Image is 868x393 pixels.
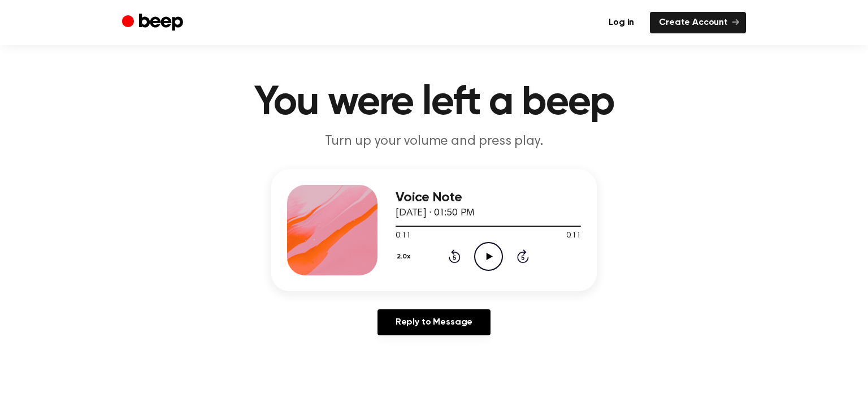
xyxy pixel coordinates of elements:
span: 0:11 [566,230,581,242]
p: Turn up your volume and press play. [217,132,651,151]
a: Beep [122,12,186,34]
button: 2.0x [396,247,415,266]
h1: You were left a beep [145,83,723,123]
a: Reply to Message [377,309,491,335]
a: Create Account [650,12,746,33]
span: [DATE] · 01:50 PM [396,208,475,218]
span: 0:11 [396,230,410,242]
h3: Voice Note [396,190,581,205]
a: Log in [600,12,643,33]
